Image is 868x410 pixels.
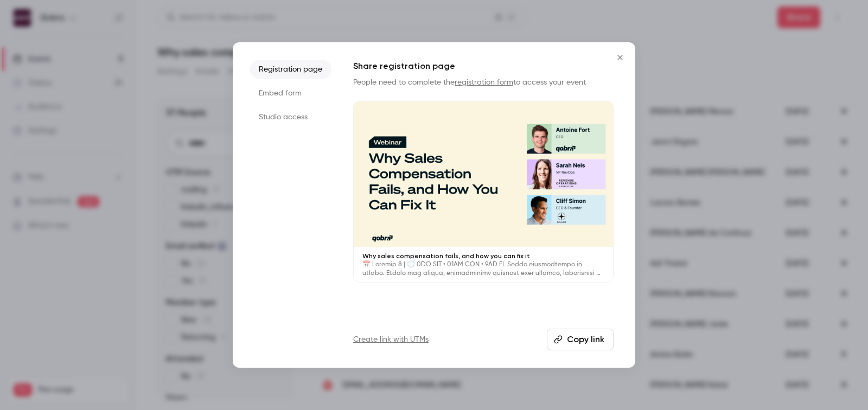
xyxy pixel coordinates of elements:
[250,107,331,127] li: Studio access
[250,60,331,79] li: Registration page
[362,252,604,260] p: Why sales compensation fails, and how you can fix it
[353,101,614,283] a: Why sales compensation fails, and how you can fix it📅 Loremip 8 | 🕕 0DO SIT • 01AM CON • 9AD EL S...
[547,329,614,350] button: Copy link
[455,79,513,86] a: registration form
[353,77,614,88] p: People need to complete the to access your event
[353,60,614,73] h1: Share registration page
[353,334,429,345] a: Create link with UTMs
[609,47,631,68] button: Close
[362,260,604,278] p: 📅 Loremip 8 | 🕕 0DO SIT • 01AM CON • 9AD EL Seddo eiusmodtempo in utlabo. Etdolo mag aliqua, enim...
[250,84,331,103] li: Embed form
